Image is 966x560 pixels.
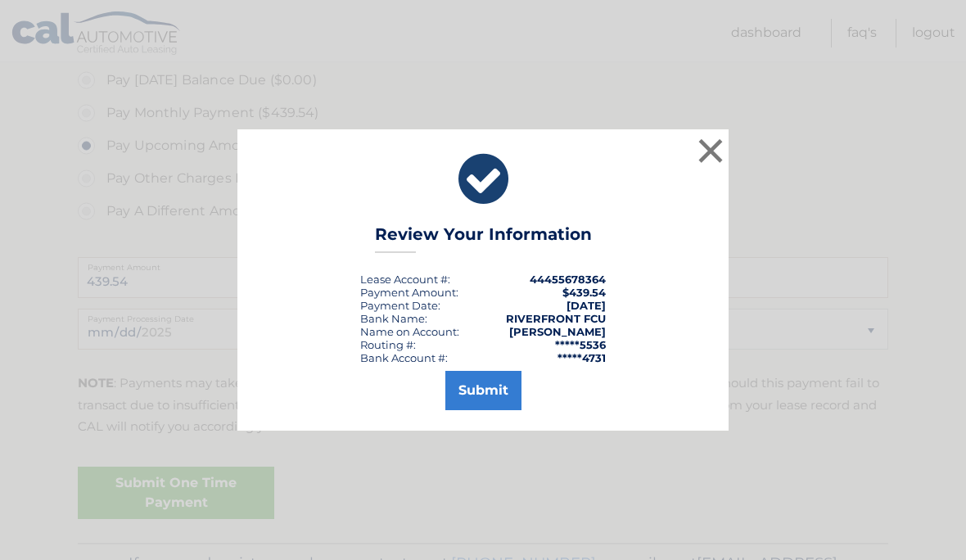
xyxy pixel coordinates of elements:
button: Submit [445,371,521,410]
span: $439.54 [562,286,606,299]
div: : [360,299,440,312]
span: [DATE] [567,299,606,312]
span: Payment Date [360,299,438,312]
div: Bank Account #: [360,351,448,364]
div: Payment Amount: [360,286,458,299]
div: Bank Name: [360,312,427,325]
h3: Review Your Information [375,224,592,253]
div: Name on Account: [360,325,459,338]
strong: [PERSON_NAME] [509,325,606,338]
div: Routing #: [360,338,416,351]
strong: 44455678364 [530,273,606,286]
div: Lease Account #: [360,273,450,286]
button: × [694,134,727,167]
strong: RIVERFRONT FCU [506,312,606,325]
